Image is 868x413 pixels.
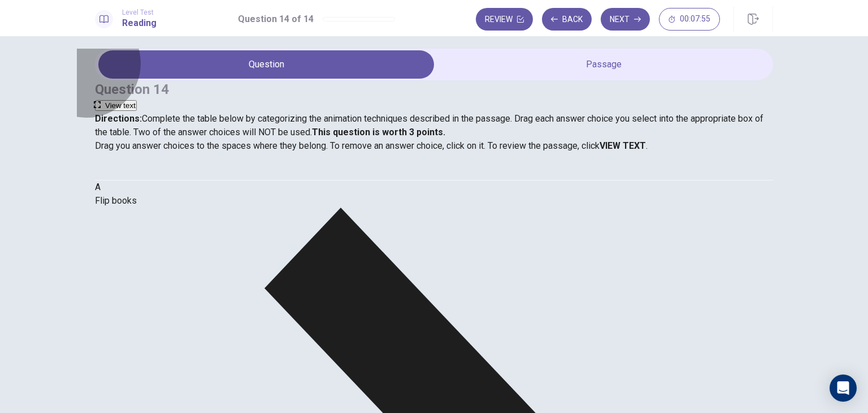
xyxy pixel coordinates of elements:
span: Level Test [122,8,157,16]
button: 00:07:55 [659,8,720,31]
b: This question is worth 3 points. [312,127,445,137]
button: Next [601,8,650,31]
strong: Directions: [95,113,142,124]
h4: Question 14 [95,80,773,98]
div: A [95,180,773,194]
span: Flip books [95,195,137,206]
button: View text [95,100,137,111]
div: Open Intercom Messenger [830,375,857,402]
span: 00:07:55 [680,15,710,24]
button: Back [542,8,592,31]
div: Choose test type tabs [95,153,773,180]
h1: Reading [122,16,157,30]
button: Review [476,8,533,31]
strong: VIEW TEXT [600,140,646,151]
span: View text [105,101,136,110]
h1: Question 14 of 14 [238,12,314,26]
span: Complete the table below by categorizing the animation techniques described in the passage. Drag ... [95,113,763,137]
p: Drag you answer choices to the spaces where they belong. To remove an answer choice, click on it.... [95,139,773,153]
